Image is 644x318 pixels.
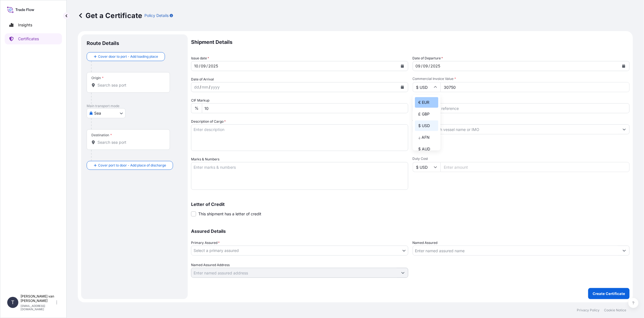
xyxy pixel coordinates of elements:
div: £ GBP [415,109,438,119]
p: [EMAIL_ADDRESS][DOMAIN_NAME] [21,304,55,311]
div: / [429,63,430,69]
input: Origin [97,82,163,88]
div: day, [194,84,200,90]
div: month, [200,63,206,69]
p: Letter of Credit [191,202,630,206]
div: Origin [91,76,104,80]
div: % [191,103,202,113]
a: Certificates [5,33,62,44]
span: Cover door to port - Add loading place [98,54,158,59]
div: ؋ AFN [415,132,438,143]
input: Enter percentage between 0 and 10% [202,103,408,113]
a: Cookie Notice [604,308,626,312]
span: This shipment has a letter of credit [198,211,261,217]
p: Get a Certificate [78,11,142,20]
div: day, [415,63,421,69]
button: Select transport [87,108,126,118]
input: Enter amount [440,162,630,172]
div: month, [201,84,209,90]
button: Calendar [619,62,628,70]
span: Duty Cost [413,157,630,161]
div: year, [430,63,441,69]
p: Policy Details [144,13,169,18]
button: Create Certificate [588,288,630,299]
div: $ AUD [415,144,438,154]
a: Privacy Policy [577,308,600,312]
div: $ USD [415,120,438,131]
span: Commercial Invoice Value [413,77,630,81]
div: / [206,63,208,69]
p: Certificates [18,36,39,42]
button: Calendar [398,83,407,92]
div: day, [194,63,199,69]
button: Show suggestions [619,124,629,134]
div: / [200,84,201,90]
div: year, [208,63,219,69]
span: Date of Arrival [191,77,214,82]
span: Date of Departure [413,55,443,61]
label: Description of Cargo [191,119,226,124]
div: / [199,63,200,69]
input: Enter booking reference [413,103,630,113]
button: Cover port to door - Add place of discharge [87,161,173,170]
div: / [209,84,210,90]
span: T [11,300,14,305]
p: Insights [18,22,32,28]
p: Shipment Details [191,34,630,50]
p: Assured Details [191,229,630,233]
label: Marks & Numbers [191,157,219,162]
p: Main transport mode [87,104,182,108]
button: Show suggestions [398,268,408,278]
div: € EUR [415,97,438,108]
label: Named Assured Address [191,262,230,268]
div: / [421,63,423,69]
p: [PERSON_NAME] van [PERSON_NAME] [21,294,55,303]
input: Enter amount [440,82,630,92]
span: Cover port to door - Add place of discharge [98,163,166,168]
p: Create Certificate [593,291,625,296]
div: month, [423,63,429,69]
span: Sea [94,110,101,116]
span: Primary Assured [191,240,220,246]
input: Assured Name [413,246,620,256]
input: Destination [97,140,163,145]
p: Route Details [87,40,119,47]
button: Cover door to port - Add loading place [87,52,165,61]
input: Type to search vessel name or IMO [413,124,620,134]
span: Select a primary assured [194,248,239,253]
label: CIF Markup [191,98,209,103]
span: Issue date [191,55,209,61]
a: Insights [5,19,62,31]
button: Calendar [398,62,407,70]
input: Named Assured Address [191,268,398,278]
div: year, [210,84,220,90]
button: Select a primary assured [191,246,408,256]
label: Named Assured [413,240,438,246]
button: Show suggestions [619,246,629,256]
div: Destination [91,133,112,137]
